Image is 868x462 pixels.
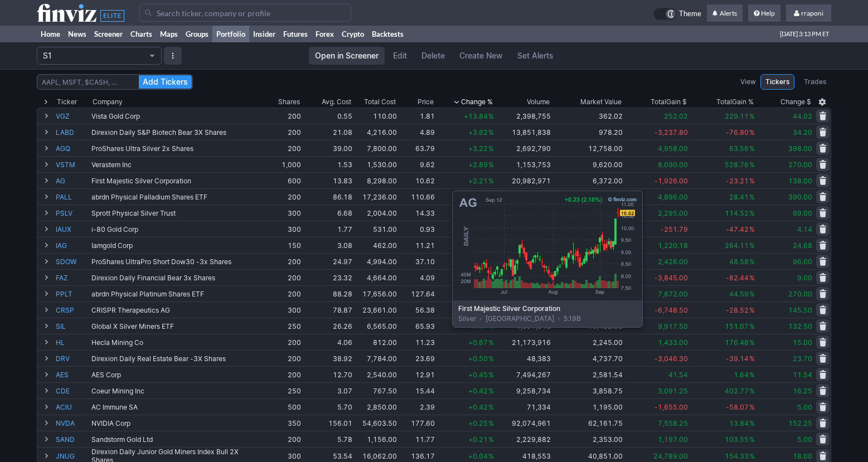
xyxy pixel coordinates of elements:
span: -3,046.30 [654,354,688,363]
span: Delete [421,50,445,61]
td: 39.00 [302,140,353,156]
span: 4.14 [797,225,812,234]
span: % [488,354,494,363]
a: PPLT [56,286,89,301]
td: 2,004.00 [353,205,398,221]
td: 300 [262,301,302,318]
a: rraponi [786,4,831,22]
a: CRSP [56,302,89,318]
td: 54,603.50 [353,415,398,431]
div: abrdn Physical Platinum Shares ETF [91,290,261,298]
td: 21,173,916 [495,334,552,350]
td: 1.53 [302,156,353,172]
span: S1 [43,50,144,61]
span: 1,220.18 [658,241,688,250]
td: 0.55 [302,108,353,124]
div: First Majestic Silver Corporation [91,177,261,185]
a: AGQ [56,140,89,156]
a: LABD [56,124,89,140]
span: 9,917.50 [658,322,688,330]
span: Market Value [580,96,622,108]
img: chart.ashx [457,196,638,296]
div: CRISPR Therapeutics AG [91,306,261,314]
td: 2,245.00 [552,334,624,350]
span: 8,090.00 [658,161,688,169]
span: % [749,161,755,169]
span: % [749,177,755,185]
td: 1,530.00 [353,156,398,172]
td: 4,664.00 [353,269,398,285]
td: 37.10 [398,253,435,269]
span: Change % [461,96,493,108]
div: Coeur Mining Inc [91,387,261,395]
td: 38.92 [302,350,353,366]
span: % [488,177,494,185]
span: Change $ [780,96,811,108]
span: % [488,128,494,137]
span: % [488,338,494,347]
span: -28.52 [726,306,749,314]
span: -39.14 [726,354,749,363]
td: 8,298.00 [353,172,398,188]
td: 14.33 [398,205,435,221]
span: % [488,387,494,395]
td: 88.28 [302,285,353,301]
td: 200 [262,285,302,301]
a: IAG [56,237,89,253]
td: 71,334 [495,398,552,415]
td: 17,236.00 [353,188,398,205]
span: % [749,144,755,153]
a: SIL [56,318,89,334]
span: -3,845.00 [654,274,688,282]
span: 114.52 [725,209,749,217]
span: Trades [804,76,826,87]
span: 7,872.00 [658,290,688,298]
span: 2,426.00 [658,257,688,266]
span: [DATE] 3:13 PM ET [780,26,829,42]
span: 151.07 [725,322,749,330]
a: HL [56,334,89,350]
span: 4,958.00 [658,144,688,153]
td: 7,784.00 [353,350,398,366]
span: % [488,403,494,411]
label: View [740,76,756,87]
span: -76.80 [726,128,749,137]
td: 7,800.00 [353,140,398,156]
span: 2,295.00 [658,209,688,217]
div: Verastem Inc [91,161,261,169]
td: 110.66 [398,188,435,205]
td: 200 [262,188,302,205]
td: 1.77 [302,221,353,237]
span: +3.62 [468,128,488,137]
span: 5.00 [797,403,812,411]
span: % [749,193,755,201]
input: AAPL, MSFT, $CASH, … [37,74,193,90]
span: % [749,290,755,298]
td: 26.26 [302,318,353,334]
span: 63.56 [729,144,749,153]
div: Volume [527,96,550,108]
a: Charts [127,26,156,42]
a: NVDA [56,415,89,431]
a: Crypto [338,26,368,42]
span: 229.11 [725,112,749,120]
span: 270.00 [788,161,812,169]
span: 96.00 [793,257,812,266]
span: +0.50 [468,354,488,363]
a: Trades [799,74,831,90]
td: 11.23 [398,334,435,350]
td: 7,494,267 [495,366,552,382]
div: Total Cost [364,96,396,108]
td: 200 [262,269,302,285]
td: 1.81 [398,108,435,124]
span: 528.76 [725,161,749,169]
td: 200 [262,140,302,156]
td: 200 [262,108,302,124]
span: -23.21 [726,177,749,185]
td: 24.97 [302,253,353,269]
a: VSTM [56,157,89,172]
span: -58.07 [726,403,749,411]
a: SDOW [56,254,89,269]
td: 13.83 [302,172,353,188]
div: ProShares Ultra Silver 2x Shares [91,144,261,153]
